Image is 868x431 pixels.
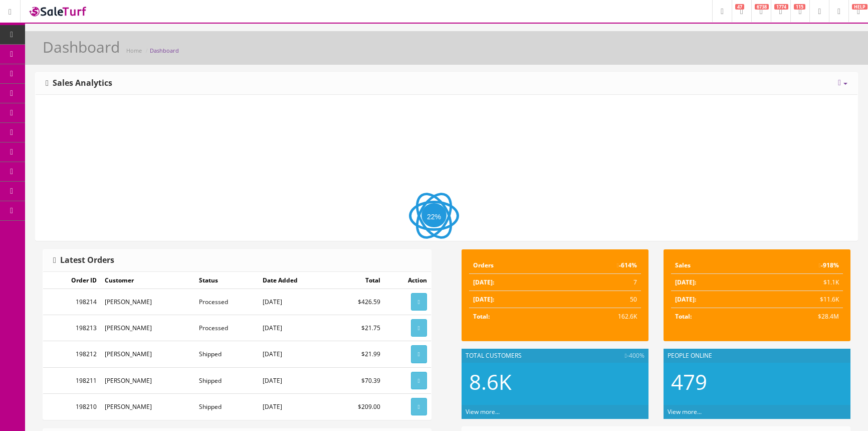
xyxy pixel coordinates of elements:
[757,257,843,274] td: -918%
[664,349,850,363] div: People Online
[126,47,142,54] a: Home
[332,289,384,315] td: $426.59
[473,312,490,321] strong: Total:
[852,4,867,10] span: HELP
[757,291,843,308] td: $11.6K
[53,256,114,265] h3: Latest Orders
[332,393,384,419] td: $209.00
[473,295,494,304] strong: [DATE]:
[625,351,644,360] span: -400%
[259,289,332,315] td: [DATE]
[556,257,641,274] td: -614%
[101,315,195,341] td: [PERSON_NAME]
[259,341,332,367] td: [DATE]
[259,367,332,393] td: [DATE]
[757,308,843,325] td: $28.4M
[675,278,696,286] strong: [DATE]:
[473,278,494,286] strong: [DATE]:
[259,393,332,419] td: [DATE]
[195,393,259,419] td: Shipped
[735,4,744,10] span: 47
[332,315,384,341] td: $21.75
[101,341,195,367] td: [PERSON_NAME]
[332,272,384,289] td: Total
[195,272,259,289] td: Status
[466,407,500,416] a: View more...
[384,272,431,289] td: Action
[794,4,805,10] span: 115
[469,257,556,274] td: Orders
[671,370,843,393] h2: 479
[668,407,702,416] a: View more...
[195,315,259,341] td: Processed
[556,291,641,308] td: 50
[195,289,259,315] td: Processed
[43,367,101,393] td: 198211
[28,5,88,18] img: SaleTurf
[757,274,843,291] td: $1.1K
[259,315,332,341] td: [DATE]
[43,315,101,341] td: 198213
[332,341,384,367] td: $21.99
[46,79,112,88] h3: Sales Analytics
[675,312,692,321] strong: Total:
[101,367,195,393] td: [PERSON_NAME]
[43,393,101,419] td: 198210
[755,4,769,10] span: 6738
[43,39,120,55] h1: Dashboard
[101,393,195,419] td: [PERSON_NAME]
[195,341,259,367] td: Shipped
[556,308,641,325] td: 162.6K
[462,349,648,363] div: Total Customers
[675,295,696,304] strong: [DATE]:
[556,274,641,291] td: 7
[43,341,101,367] td: 198212
[259,272,332,289] td: Date Added
[195,367,259,393] td: Shipped
[469,370,641,393] h2: 8.6K
[774,4,788,10] span: 1774
[101,289,195,315] td: [PERSON_NAME]
[150,47,179,54] a: Dashboard
[101,272,195,289] td: Customer
[43,272,101,289] td: Order ID
[43,289,101,315] td: 198214
[671,257,757,274] td: Sales
[332,367,384,393] td: $70.39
